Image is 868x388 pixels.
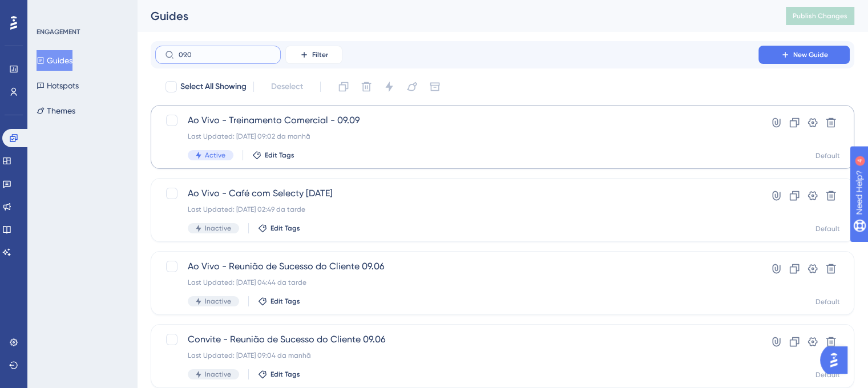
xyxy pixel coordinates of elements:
span: Select All Showing [180,80,247,94]
div: Default [815,224,840,233]
button: Edit Tags [252,151,294,160]
span: Ao Vivo - Café com Selecty [DATE] [188,187,726,200]
div: Default [815,370,840,379]
span: Active [205,151,225,160]
span: New Guide [793,50,828,59]
span: Filter [312,50,328,59]
div: 4 [79,6,83,15]
button: Guides [37,50,72,71]
span: Edit Tags [265,151,294,160]
div: Default [815,151,840,160]
div: Guides [151,8,757,24]
button: Edit Tags [258,224,300,233]
span: Inactive [205,370,231,379]
button: Edit Tags [258,370,300,379]
span: Edit Tags [271,224,300,233]
span: Publish Changes [793,11,847,21]
button: Deselect [261,76,313,97]
button: Themes [37,100,75,121]
div: Last Updated: [DATE] 09:04 da manhã [188,351,726,360]
button: Filter [285,46,342,64]
span: Inactive [205,224,231,233]
div: Last Updated: [DATE] 02:49 da tarde [188,205,726,214]
div: ENGAGEMENT [37,27,80,37]
div: Last Updated: [DATE] 09:02 da manhã [188,132,726,141]
button: Edit Tags [258,297,300,306]
span: Convite - Reunião de Sucesso do Cliente 09.06 [188,333,726,346]
span: Need Help? [27,3,71,17]
div: Last Updated: [DATE] 04:44 da tarde [188,278,726,287]
iframe: UserGuiding AI Assistant Launcher [820,343,854,377]
input: Search [179,51,271,59]
span: Edit Tags [271,370,300,379]
span: Ao Vivo - Treinamento Comercial - 09.09 [188,114,726,127]
span: Deselect [271,80,303,94]
button: Publish Changes [786,7,854,25]
button: New Guide [758,46,850,64]
span: Inactive [205,297,231,306]
span: Ao Vivo - Reunião de Sucesso do Cliente 09.06 [188,260,726,273]
div: Default [815,297,840,306]
button: Hotspots [37,75,79,96]
span: Edit Tags [271,297,300,306]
